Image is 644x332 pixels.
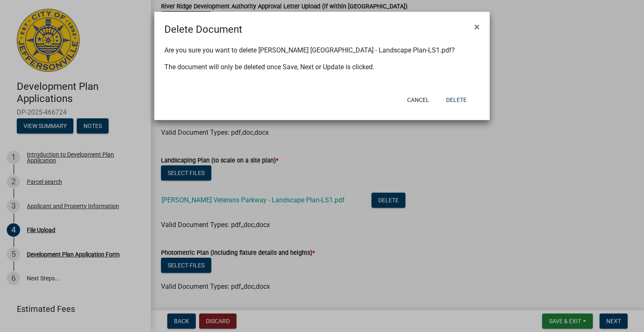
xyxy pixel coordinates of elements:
p: The document will only be deleted once Save, Next or Update is clicked. [164,62,480,72]
p: Are you sure you want to delete [PERSON_NAME] [GEOGRAPHIC_DATA] - Landscape Plan-LS1.pdf? [164,45,480,55]
button: Delete [439,92,473,107]
h4: Delete Document [164,22,242,37]
button: Close [467,15,486,39]
button: Cancel [400,92,436,107]
span: × [474,21,480,33]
